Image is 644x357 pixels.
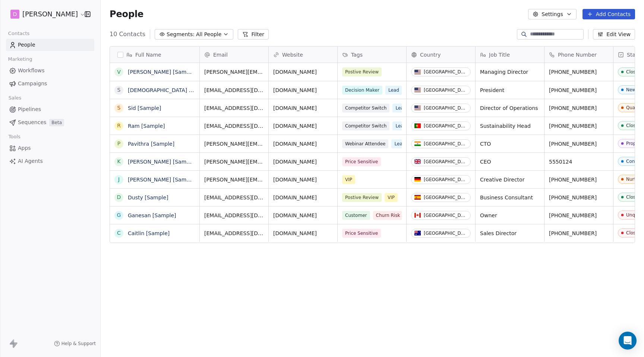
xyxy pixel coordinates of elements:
div: [GEOGRAPHIC_DATA] [424,159,467,164]
a: Apps [6,142,94,154]
span: Lead [392,104,409,113]
span: Campaigns [18,80,47,88]
span: Sales Director [480,230,540,237]
div: [GEOGRAPHIC_DATA] [424,195,467,200]
span: [EMAIL_ADDRESS][DOMAIN_NAME] [204,230,264,237]
span: [PERSON_NAME][EMAIL_ADDRESS][DOMAIN_NAME] [204,140,264,148]
div: [GEOGRAPHIC_DATA] [424,231,467,236]
span: [PHONE_NUMBER] [549,140,609,148]
span: [PHONE_NUMBER] [549,230,609,237]
span: Workflows [18,67,45,75]
span: [PHONE_NUMBER] [549,176,609,183]
div: [GEOGRAPHIC_DATA] [424,88,467,93]
span: Lead [385,86,402,95]
button: D[PERSON_NAME] [9,8,79,20]
div: Job Title [476,47,544,63]
span: Email [213,51,228,59]
div: [GEOGRAPHIC_DATA] [424,141,467,146]
span: Apps [18,144,31,152]
span: [PERSON_NAME] [22,9,78,19]
button: Add Contacts [583,9,635,19]
a: [DOMAIN_NAME] [273,123,317,129]
div: G [117,211,121,219]
span: Decision Maker [342,86,382,95]
span: [PERSON_NAME][EMAIL_ADDRESS][DOMAIN_NAME] [204,158,264,165]
a: [PERSON_NAME] [Sample] [128,69,196,75]
span: Lead [391,139,408,148]
span: Beta [49,119,64,126]
div: Tags [338,47,406,63]
span: Tags [351,51,363,59]
a: People [6,39,94,51]
div: grid [110,63,200,343]
div: [GEOGRAPHIC_DATA] [424,213,467,218]
a: [DOMAIN_NAME] [273,230,317,236]
button: Edit View [593,29,635,40]
a: Pavithra [Sample] [128,141,174,147]
a: Help & Support [54,341,96,347]
span: [EMAIL_ADDRESS][DOMAIN_NAME] [204,86,264,94]
div: Email [200,47,268,63]
span: Full Name [135,51,161,59]
div: [GEOGRAPHIC_DATA] [424,105,467,111]
div: Country [407,47,475,63]
span: Director of Operations [480,104,540,112]
div: S [117,104,121,112]
span: Competitor Switch [342,104,389,113]
span: [EMAIL_ADDRESS][DOMAIN_NAME] [204,122,264,130]
span: [PHONE_NUMBER] [549,104,609,112]
span: People [18,41,35,49]
span: 5550124 [549,158,609,165]
span: Postive Review [342,67,382,76]
span: Country [420,51,441,59]
span: Tools [5,131,23,142]
span: [EMAIL_ADDRESS][DOMAIN_NAME] [204,104,264,112]
button: Settings [528,9,576,19]
span: Help & Support [61,341,96,347]
div: [GEOGRAPHIC_DATA] [424,177,467,182]
div: Open Intercom Messenger [619,332,637,350]
a: [DOMAIN_NAME] [273,177,317,183]
span: Price Sensitive [342,157,381,166]
div: K [117,158,120,165]
a: [DOMAIN_NAME] [273,105,317,111]
a: [DOMAIN_NAME] [273,195,317,200]
span: Business Consultant [480,194,540,201]
span: Contacts [5,28,33,39]
div: Full Name [110,47,199,63]
span: President [480,86,540,94]
span: Phone Number [558,51,597,59]
span: Status [627,51,644,59]
span: Website [282,51,303,59]
span: [EMAIL_ADDRESS][DOMAIN_NAME] [204,194,264,201]
a: [PERSON_NAME] [Sample] [128,159,196,165]
span: CEO [480,158,540,165]
a: [DOMAIN_NAME] [273,159,317,165]
span: 10 Contacts [110,30,145,39]
span: Sequences [18,119,46,126]
span: [PHONE_NUMBER] [549,68,609,76]
span: Sales [5,92,25,104]
a: Sid [Sample] [128,105,161,111]
span: Segments: [167,31,195,38]
div: J [118,176,120,183]
a: [DOMAIN_NAME] [273,212,317,218]
button: Filter [238,29,269,40]
div: D [117,193,121,201]
a: SequencesBeta [6,116,94,129]
div: S [117,86,121,94]
span: Competitor Switch [342,121,389,130]
span: D [13,10,17,18]
span: Price Sensitive [342,229,381,238]
div: R [117,122,121,130]
span: Pipelines [18,105,41,113]
span: Job Title [489,51,510,59]
span: Webinar Attendee [342,139,388,148]
a: Dusty [Sample] [128,195,168,200]
span: Owner [480,212,540,219]
span: [PHONE_NUMBER] [549,194,609,201]
span: Managing Director [480,68,540,76]
span: [EMAIL_ADDRESS][DOMAIN_NAME] [204,212,264,219]
a: [DOMAIN_NAME] [273,87,317,93]
span: All People [196,31,221,38]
